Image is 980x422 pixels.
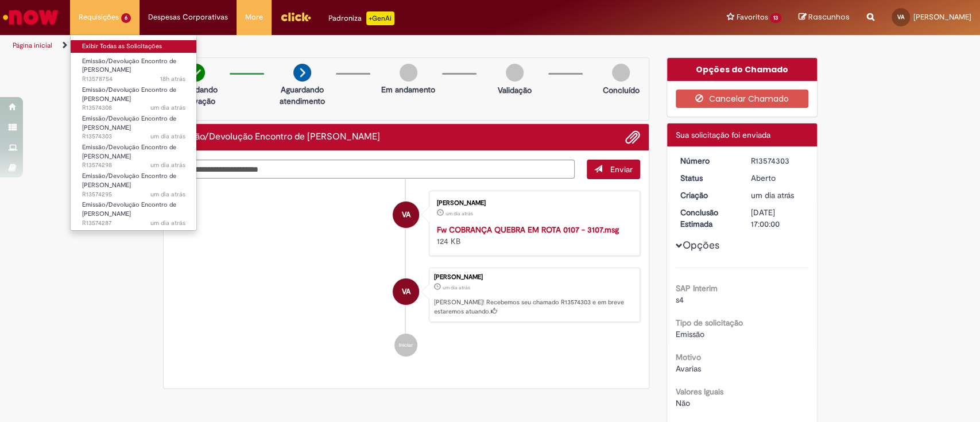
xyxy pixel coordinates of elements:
div: Opções do Chamado [667,58,817,81]
a: Aberto R13574298 : Emissão/Devolução Encontro de Contas Fornecedor [71,141,197,166]
a: Rascunhos [799,12,850,23]
p: [PERSON_NAME]! Recebemos seu chamado R13574303 e em breve estaremos atuando. [434,298,634,316]
dt: Criação [672,189,742,201]
img: img-circle-grey.png [612,64,630,82]
span: Avarias [676,363,701,374]
span: More [245,11,263,23]
time: 28/09/2025 21:08:14 [150,103,185,112]
span: VA [402,201,410,229]
span: Emissão/Devolução Encontro de [PERSON_NAME] [82,86,176,103]
span: Emissão/Devolução Encontro de [PERSON_NAME] [82,200,176,218]
span: s4 [676,295,684,305]
span: 13 [770,13,781,23]
div: Aberto [751,172,804,184]
span: Favoritos [736,11,768,23]
span: R13574303 [82,132,185,141]
span: Enviar [610,164,633,175]
button: Adicionar anexos [625,130,640,145]
div: 124 KB [437,224,628,247]
time: 29/09/2025 17:59:11 [160,75,185,83]
img: arrow-next.png [293,64,311,82]
span: 6 [121,13,131,23]
span: [PERSON_NAME] [913,12,971,22]
div: [PERSON_NAME] [437,200,628,207]
b: Valores Iguais [676,386,723,397]
a: Fw COBRANÇA QUEBRA EM ROTA 0107 - 3107.msg [437,224,619,235]
span: um dia atrás [150,190,185,199]
p: Concluído [602,84,639,96]
a: Aberto R13574295 : Emissão/Devolução Encontro de Contas Fornecedor [71,170,197,195]
div: [PERSON_NAME] [434,274,634,281]
span: R13574295 [82,190,185,199]
span: VA [402,278,410,305]
span: Emissão/Devolução Encontro de [PERSON_NAME] [82,114,176,132]
span: R13578754 [82,75,185,84]
b: SAP Interim [676,283,718,293]
p: Validação [498,84,532,96]
span: um dia atrás [150,132,185,141]
span: VA [897,13,904,21]
a: Aberto R13574287 : Emissão/Devolução Encontro de Contas Fornecedor [71,199,197,223]
textarea: Digite sua mensagem aqui... [172,160,575,179]
div: [DATE] 17:00:00 [751,207,804,230]
span: um dia atrás [446,210,473,217]
time: 28/09/2025 20:40:16 [150,219,185,227]
a: Exibir Todas as Solicitações [71,40,197,53]
span: Emissão/Devolução Encontro de [PERSON_NAME] [82,172,176,189]
time: 28/09/2025 20:48:25 [150,190,185,199]
ul: Trilhas de página [9,35,645,56]
img: img-circle-grey.png [506,64,524,82]
span: R13574298 [82,161,185,170]
h2: Emissão/Devolução Encontro de Contas Fornecedor Histórico de tíquete [172,132,380,142]
a: Aberto R13574303 : Emissão/Devolução Encontro de Contas Fornecedor [71,113,197,137]
dt: Status [672,172,742,184]
span: um dia atrás [443,284,470,291]
span: Não [676,398,690,408]
span: Despesas Corporativas [148,11,228,23]
time: 28/09/2025 21:01:06 [443,284,470,291]
p: +GenAi [366,11,394,25]
p: Aguardando atendimento [274,84,330,107]
button: Cancelar Chamado [676,90,808,108]
div: R13574303 [751,155,804,167]
b: Tipo de solicitação [676,318,743,328]
time: 28/09/2025 21:01:01 [446,210,473,217]
div: Padroniza [328,11,394,25]
span: R13574287 [82,219,185,228]
a: Aberto R13578754 : Emissão/Devolução Encontro de Contas Fornecedor [71,55,197,80]
span: um dia atrás [150,103,185,112]
span: Emissão/Devolução Encontro de [PERSON_NAME] [82,143,176,161]
p: Em andamento [381,84,435,95]
span: um dia atrás [751,190,794,200]
span: Emissão/Devolução Encontro de [PERSON_NAME] [82,57,176,75]
span: R13574308 [82,103,185,113]
ul: Requisições [70,34,197,231]
span: Sua solicitação foi enviada [676,130,770,140]
time: 28/09/2025 21:01:08 [150,132,185,141]
img: ServiceNow [1,6,60,29]
span: um dia atrás [150,161,185,169]
div: Vanio Marques Almeida [393,202,419,228]
time: 28/09/2025 21:01:06 [751,190,794,200]
span: Emissão [676,329,704,339]
img: click_logo_yellow_360x200.png [280,8,311,25]
b: Motivo [676,352,701,362]
img: img-circle-grey.png [400,64,417,82]
div: 28/09/2025 21:01:06 [751,189,804,201]
button: Enviar [587,160,640,179]
a: Página inicial [13,41,52,50]
li: Vanio Marques Almeida [172,268,641,323]
time: 28/09/2025 20:52:55 [150,161,185,169]
div: Vanio Marques Almeida [393,278,419,305]
dt: Número [672,155,742,167]
ul: Histórico de tíquete [172,179,641,369]
span: um dia atrás [150,219,185,227]
span: Requisições [79,11,119,23]
span: Rascunhos [808,11,850,22]
span: 18h atrás [160,75,185,83]
a: Aberto R13574308 : Emissão/Devolução Encontro de Contas Fornecedor [71,84,197,109]
dt: Conclusão Estimada [672,207,742,230]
